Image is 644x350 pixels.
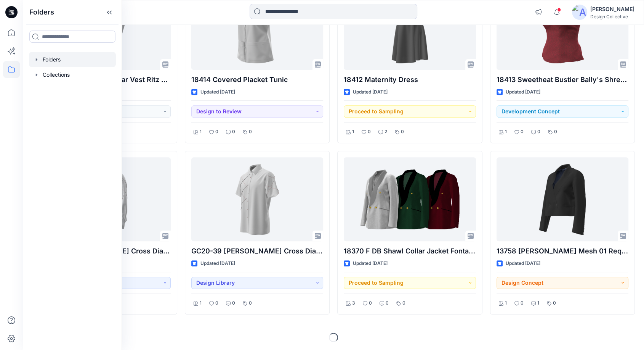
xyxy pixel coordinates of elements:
[344,157,476,241] a: 18370 F DB Shawl Collar Jacket Fontainebleau LV
[590,5,634,14] div: [PERSON_NAME]
[352,128,354,136] p: 1
[215,128,218,136] p: 0
[344,246,476,256] p: 18370 F DB Shawl Collar Jacket Fontainebleau LV
[497,74,629,85] p: 18413 Sweetheat Bustier Bally's Shreveport
[537,128,540,136] p: 0
[191,157,324,241] a: GC20-39 SS Criss Cross Diamond Details Modern Shirt
[353,260,388,268] p: Updated [DATE]
[200,128,202,136] p: 1
[497,246,629,256] p: 13758 [PERSON_NAME] Mesh 01 Request
[554,128,557,136] p: 0
[353,88,388,96] p: Updated [DATE]
[505,299,507,307] p: 1
[215,299,218,307] p: 0
[402,299,405,307] p: 0
[249,299,252,307] p: 0
[521,299,524,307] p: 0
[497,157,629,241] a: 13758 Missy Blazer Mesh 01 Request
[521,128,524,136] p: 0
[344,74,476,85] p: 18412 Maternity Dress
[200,260,235,268] p: Updated [DATE]
[232,128,235,136] p: 0
[249,128,252,136] p: 0
[553,299,556,307] p: 0
[232,299,235,307] p: 0
[537,299,539,307] p: 1
[505,128,507,136] p: 1
[572,5,587,20] img: avatar
[368,128,371,136] p: 0
[200,88,235,96] p: Updated [DATE]
[506,260,540,268] p: Updated [DATE]
[590,14,634,19] div: Design Collective
[506,88,540,96] p: Updated [DATE]
[401,128,404,136] p: 0
[384,128,387,136] p: 2
[386,299,389,307] p: 0
[352,299,355,307] p: 3
[191,246,324,256] p: GC20-39 [PERSON_NAME] Cross Diamond Details Modern Shirt
[191,74,324,85] p: 18414 Covered Placket Tunic
[369,299,372,307] p: 0
[200,299,202,307] p: 1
